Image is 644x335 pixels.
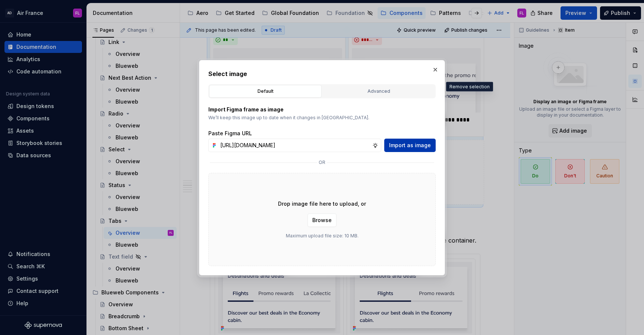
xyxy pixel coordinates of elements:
[307,214,337,227] button: Browse
[278,200,366,208] p: Drop image file here to upload, or
[325,88,432,95] div: Advanced
[208,130,252,137] label: Paste Figma URL
[212,88,319,95] div: Default
[312,217,332,224] span: Browse
[208,115,436,121] p: We’ll keep this image up to date when it changes in [GEOGRAPHIC_DATA].
[384,139,436,152] button: Import as image
[286,233,359,239] p: Maximum upload file size: 10 MB.
[217,139,372,152] input: https://figma.com/file...
[208,106,436,113] p: Import Figma frame as image
[208,69,436,78] h2: Select image
[446,82,493,92] div: Remove selection
[389,142,431,149] span: Import as image
[319,159,325,165] p: or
